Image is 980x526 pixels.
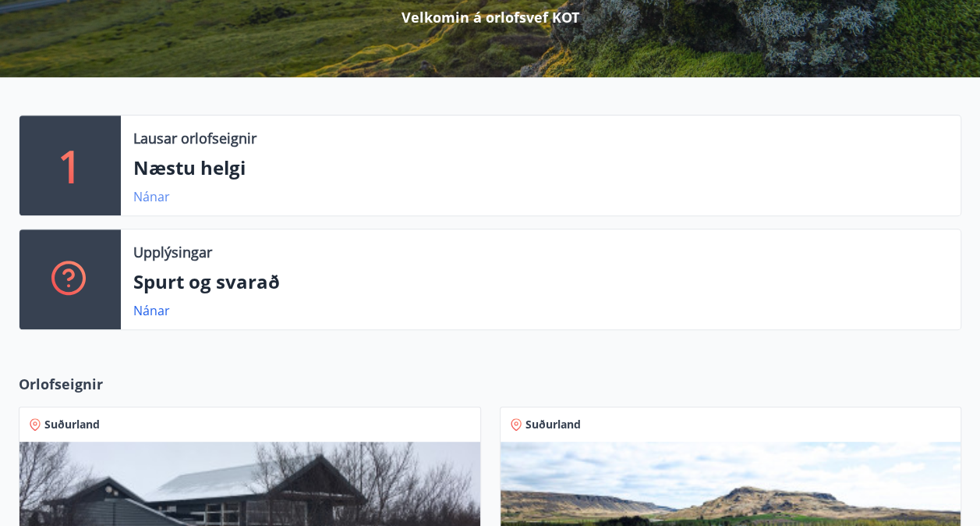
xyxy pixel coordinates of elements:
p: Spurt og svarað [133,268,948,295]
span: Suðurland [525,417,581,432]
span: Orlofseignir [19,374,103,394]
a: Nánar [133,188,170,205]
p: 1 [58,136,83,195]
span: Suðurland [44,417,100,432]
p: Næstu helgi [133,155,948,181]
a: Nánar [133,302,170,319]
p: Upplýsingar [133,242,212,262]
p: Velkomin á orlofsvef KOT [402,7,579,27]
p: Lausar orlofseignir [133,128,256,148]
